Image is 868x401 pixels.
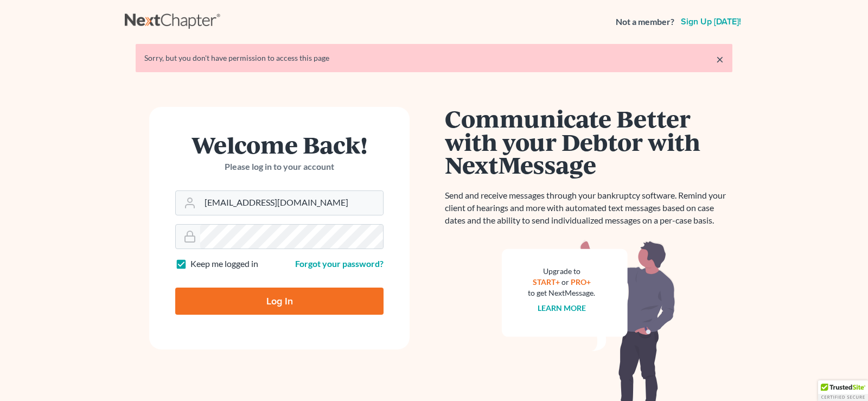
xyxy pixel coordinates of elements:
h1: Welcome Back! [175,133,384,156]
div: TrustedSite Certified [818,380,868,401]
label: Keep me logged in [190,258,258,270]
p: Send and receive messages through your bankruptcy software. Remind your client of hearings and mo... [445,189,732,227]
h1: Communicate Better with your Debtor with NextMessage [445,107,732,176]
a: Forgot your password? [295,258,384,269]
strong: Not a member? [616,16,674,28]
a: × [716,53,724,66]
input: Log In [175,288,384,315]
div: to get NextMessage. [528,288,595,298]
a: START+ [533,277,560,287]
a: Learn more [538,303,586,313]
div: Sorry, but you don't have permission to access this page [144,53,724,63]
p: Please log in to your account [175,161,384,173]
input: Email Address [200,191,383,215]
a: Sign up [DATE]! [679,17,743,26]
a: PRO+ [571,277,591,287]
span: or [561,277,569,287]
div: Upgrade to [528,266,595,277]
